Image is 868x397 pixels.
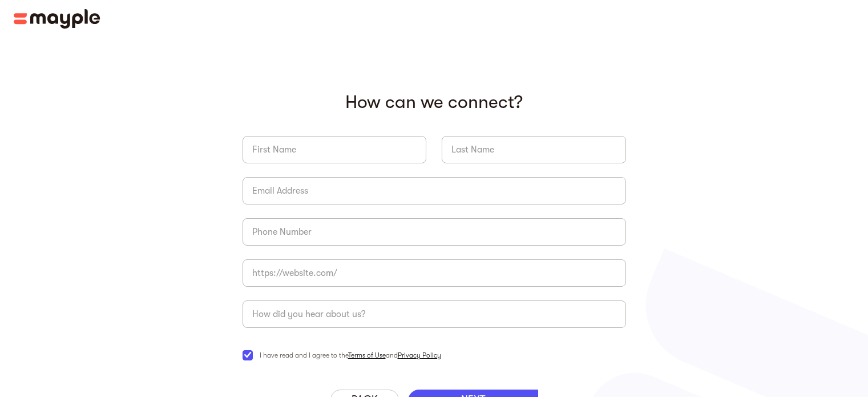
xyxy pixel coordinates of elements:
[442,136,626,163] input: Last Name
[348,351,386,359] a: Terms of Use
[14,9,100,29] img: Mayple logo
[243,218,626,246] input: Phone Number
[243,177,626,204] input: Email Address
[398,351,441,359] a: Privacy Policy
[243,136,427,163] input: First Name
[243,259,626,287] input: https://website.com/
[243,300,626,328] input: How did you hear about us?
[260,348,441,362] span: I have read and I agree to the and
[243,91,626,113] p: How can we connect?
